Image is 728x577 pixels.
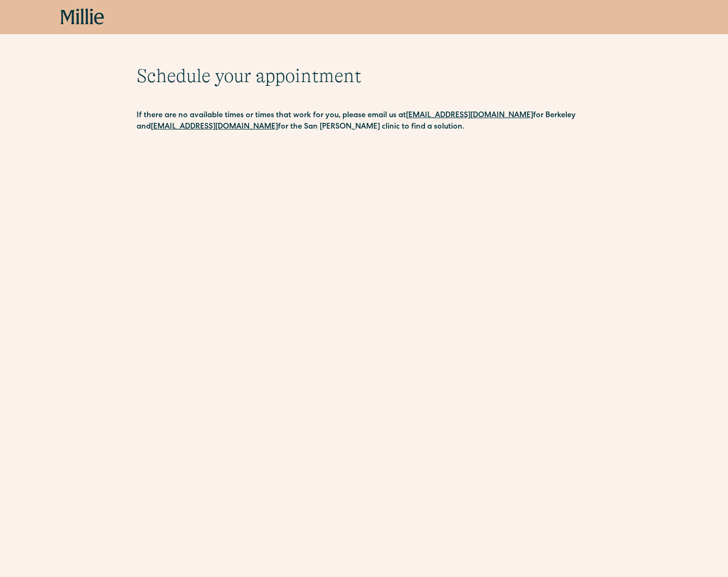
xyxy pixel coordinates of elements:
[278,123,464,131] strong: for the San [PERSON_NAME] clinic to find a solution.
[151,123,278,131] a: [EMAIL_ADDRESS][DOMAIN_NAME]
[137,65,592,87] h1: Schedule your appointment
[406,112,533,120] a: [EMAIL_ADDRESS][DOMAIN_NAME]
[137,112,406,120] strong: If there are no available times or times that work for you, please email us at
